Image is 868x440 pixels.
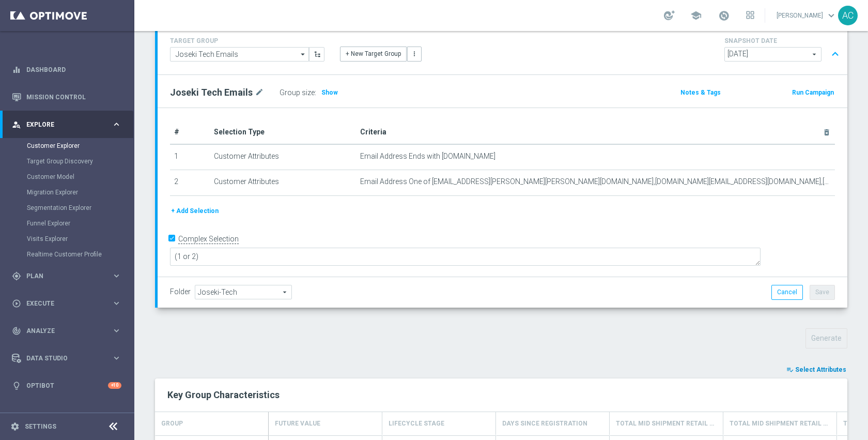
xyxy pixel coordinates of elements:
[360,177,831,186] span: Email Address One of [EMAIL_ADDRESS][PERSON_NAME][PERSON_NAME][DOMAIN_NAME],[DOMAIN_NAME][EMAIL_A...
[12,120,21,129] i: person_search
[315,88,316,97] label: :
[27,173,107,181] a: Customer Model
[616,415,717,433] h4: Total Mid Shipment Retail Transaction Amount, Last Month
[112,326,121,336] i: keyboard_arrow_right
[805,328,847,348] button: Generate
[27,250,107,259] a: Realtime Customer Profile
[11,327,122,335] button: track_changes Analyze keyboard_arrow_right
[730,415,830,433] h4: Total Mid Shipment Retail Transaction Amount
[11,66,122,74] div: equalizer Dashboard
[27,154,133,169] div: Target Group Discovery
[12,271,112,281] div: Plan
[407,47,422,61] button: more_vert
[298,48,308,61] i: arrow_drop_down
[112,353,121,363] i: keyboard_arrow_right
[25,423,56,430] a: Settings
[389,415,444,433] h4: Lifecycle Stage
[12,56,121,83] div: Dashboard
[170,205,220,217] button: + Add Selection
[26,300,112,307] span: Execute
[360,152,495,161] span: Email Address Ends with [DOMAIN_NAME]
[210,120,356,144] th: Selection Type
[12,326,112,336] div: Analyze
[170,47,309,62] input: Select Existing or Create New
[26,56,121,83] a: Dashboard
[26,273,112,279] span: Plan
[27,188,107,196] a: Migration Explorer
[776,8,838,23] a: [PERSON_NAME]keyboard_arrow_down
[255,86,264,99] i: mode_edit
[26,122,112,128] span: Explore
[828,44,843,64] button: expand_less
[12,65,21,74] i: equalizer
[27,142,107,150] a: Customer Explorer
[11,120,122,129] button: person_search Explore keyboard_arrow_right
[178,234,239,244] label: Complex Selection
[12,299,112,308] div: Execute
[275,415,320,433] h4: Future Value
[210,144,356,170] td: Customer Attributes
[27,231,133,247] div: Visits Explorer
[26,83,121,111] a: Mission Control
[11,299,122,308] button: play_circle_outline Execute keyboard_arrow_right
[360,128,386,136] span: Criteria
[27,204,107,212] a: Segmentation Explorer
[27,138,133,154] div: Customer Explorer
[11,272,122,280] button: gps_fixed Plan keyboard_arrow_right
[27,216,133,231] div: Funnel Explorer
[724,37,843,44] h4: SNAPSHOT DATE
[12,326,21,336] i: track_changes
[112,298,121,308] i: keyboard_arrow_right
[11,382,122,390] button: lightbulb Optibot +10
[823,128,831,136] i: delete_forever
[12,83,121,111] div: Mission Control
[26,328,112,334] span: Analyze
[26,372,108,399] a: Optibot
[11,93,122,101] button: Mission Control
[27,247,133,262] div: Realtime Customer Profile
[161,415,183,433] h4: GROUP
[12,120,112,129] div: Explore
[170,86,253,99] h2: Joseki Tech Emails
[280,88,315,97] label: Group size
[27,185,133,200] div: Migration Explorer
[170,287,191,296] label: Folder
[112,119,121,129] i: keyboard_arrow_right
[27,219,107,227] a: Funnel Explorer
[11,354,122,362] button: Data Studio keyboard_arrow_right
[826,10,837,21] span: keyboard_arrow_down
[690,10,702,21] span: school
[12,381,21,390] i: lightbulb
[170,35,835,64] div: TARGET GROUP arrow_drop_down + New Target Group more_vert SNAPSHOT DATE arrow_drop_down expand_less
[810,285,835,299] button: Save
[12,354,112,363] div: Data Studio
[340,47,407,61] button: + New Target Group
[785,364,847,375] button: playlist_add_check Select Attributes
[411,50,418,57] i: more_vert
[112,271,121,281] i: keyboard_arrow_right
[27,235,107,243] a: Visits Explorer
[12,372,121,399] div: Optibot
[12,299,21,308] i: play_circle_outline
[771,285,803,299] button: Cancel
[170,37,324,44] h4: TARGET GROUP
[786,366,794,373] i: playlist_add_check
[795,366,846,373] span: Select Attributes
[167,389,835,401] h2: Key Group Characteristics
[502,415,587,433] h4: Days Since Registration
[12,271,21,281] i: gps_fixed
[791,87,835,98] button: Run Campaign
[170,120,210,144] th: #
[170,170,210,196] td: 2
[679,87,722,98] button: Notes & Tags
[27,157,107,165] a: Target Group Discovery
[26,355,112,361] span: Data Studio
[27,169,133,185] div: Customer Model
[10,422,20,431] i: settings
